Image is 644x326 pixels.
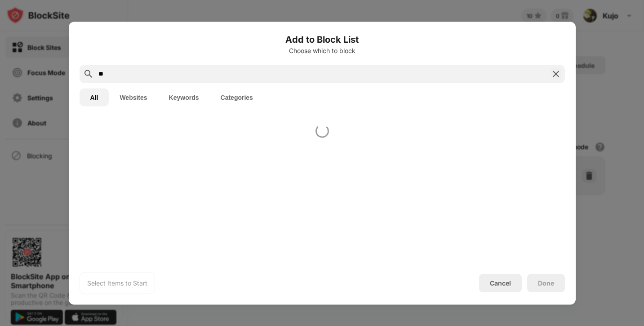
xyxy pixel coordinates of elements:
div: Cancel [490,279,511,287]
h6: Add to Block List [80,32,565,46]
div: Choose which to block [80,47,565,54]
div: Select Items to Start [87,278,147,287]
button: Keywords [158,88,210,106]
div: Done [538,279,554,286]
button: Categories [210,88,264,106]
button: Websites [109,88,158,106]
button: All [80,88,109,106]
img: search.svg [83,68,94,79]
img: search-close [551,68,561,79]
